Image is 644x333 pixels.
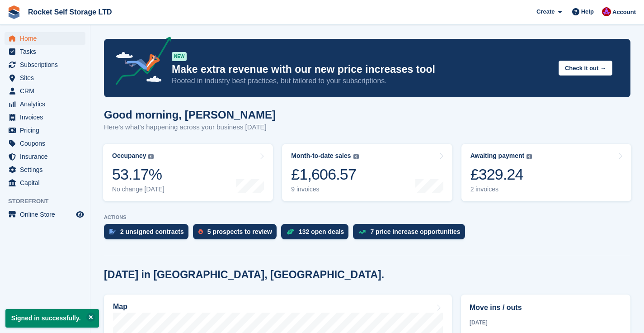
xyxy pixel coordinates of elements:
[5,45,85,58] a: menu
[207,228,272,235] div: 5 prospects to review
[20,111,74,124] span: Invoices
[5,124,85,137] a: menu
[103,144,273,201] a: Occupancy 53.17% No change [DATE]
[20,137,74,150] span: Coupons
[358,230,366,234] img: price_increase_opportunities-93ffe204e8149a01c8c9dc8f82e8f89637d9d84a8eef4429ea346261dce0b2c0.svg
[291,152,351,160] div: Month-to-date sales
[526,154,532,159] img: icon-info-grey-7440780725fd019a000dd9b08b2336e03edf1995a4989e88bcd33f0948082b44.svg
[24,5,116,19] a: Rocket Self Storage LTD
[5,32,85,45] a: menu
[112,165,165,184] div: 53.17%
[287,228,294,235] img: deal-1b604bf984904fb50ccaf53a9ad4b4a5d6e5aea283cecdc64d6e3604feb123c2.svg
[104,269,384,281] h2: [DATE] in [GEOGRAPHIC_DATA], [GEOGRAPHIC_DATA].
[581,7,594,16] span: Help
[104,122,276,133] p: Here's what's happening across your business [DATE]
[20,71,74,84] span: Sites
[20,85,74,97] span: CRM
[470,152,525,160] div: Awaiting payment
[20,124,74,137] span: Pricing
[353,154,359,159] img: icon-info-grey-7440780725fd019a000dd9b08b2336e03edf1995a4989e88bcd33f0948082b44.svg
[5,58,85,71] a: menu
[172,63,551,76] p: Make extra revenue with our new price increases tool
[291,165,358,184] div: £1,606.57
[112,152,146,160] div: Occupancy
[198,229,203,234] img: prospect-51fa495bee0391a8d652442698ab0144808aea92771e9ea1ae160a38d050c398.svg
[20,150,74,163] span: Insurance
[172,52,187,61] div: NEW
[104,214,630,220] p: ACTIONS
[470,165,532,184] div: £329.24
[282,144,452,201] a: Month-to-date sales £1,606.57 9 invoices
[281,224,353,244] a: 132 open deals
[299,228,344,235] div: 132 open deals
[109,229,116,234] img: contract_signature_icon-13c848040528278c33f63329250d36e43548de30e8caae1d1a13099fd9432cc5.svg
[104,109,276,121] h1: Good morning, [PERSON_NAME]
[20,45,74,58] span: Tasks
[112,186,165,193] div: No change [DATE]
[20,208,74,221] span: Online Store
[75,209,85,220] a: Preview store
[291,186,358,193] div: 9 invoices
[536,7,555,16] span: Create
[470,319,622,327] div: [DATE]
[5,150,85,163] a: menu
[5,176,85,189] a: menu
[193,224,281,244] a: 5 prospects to review
[172,76,551,86] p: Rooted in industry best practices, but tailored to your subscriptions.
[5,163,85,176] a: menu
[5,85,85,97] a: menu
[612,8,636,17] span: Account
[5,98,85,110] a: menu
[470,186,532,193] div: 2 invoices
[8,197,90,206] span: Storefront
[353,224,469,244] a: 7 price increase opportunities
[20,32,74,45] span: Home
[602,7,611,16] img: Lee Tresadern
[5,71,85,84] a: menu
[108,37,171,88] img: price-adjustments-announcement-icon-8257ccfd72463d97f412b2fc003d46551f7dbcb40ab6d574587a9cd5c0d94...
[7,5,21,19] img: stora-icon-8386f47178a22dfd0bd8f6a31ec36ba5ce8667c1dd55bd0f319d3a0aa187defe.svg
[20,176,74,189] span: Capital
[370,228,460,235] div: 7 price increase opportunities
[5,111,85,124] a: menu
[120,228,184,235] div: 2 unsigned contracts
[470,302,622,313] h2: Move ins / outs
[104,224,193,244] a: 2 unsigned contracts
[20,98,74,110] span: Analytics
[20,58,74,71] span: Subscriptions
[20,163,74,176] span: Settings
[113,303,127,311] h2: Map
[5,309,99,328] p: Signed in successfully.
[148,154,154,159] img: icon-info-grey-7440780725fd019a000dd9b08b2336e03edf1995a4989e88bcd33f0948082b44.svg
[461,144,631,201] a: Awaiting payment £329.24 2 invoices
[559,61,612,76] button: Check it out →
[5,208,85,221] a: menu
[5,137,85,150] a: menu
